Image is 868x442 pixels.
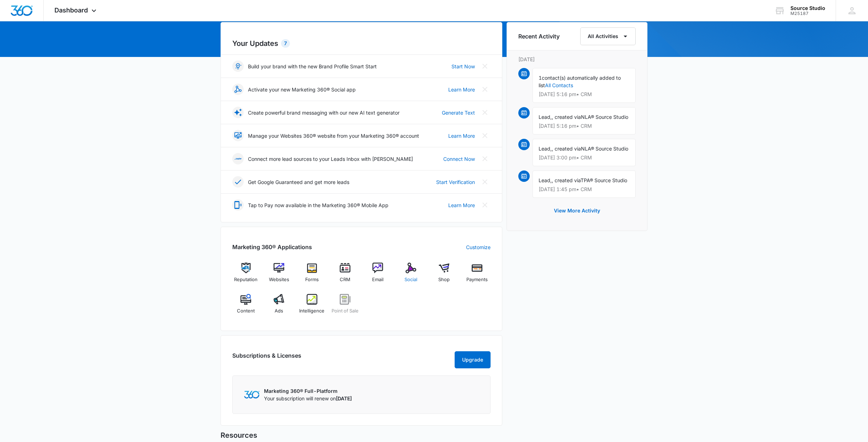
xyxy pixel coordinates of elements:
[581,177,627,183] span: TPA® Source Studio
[466,243,491,251] a: Customize
[281,39,290,48] div: 7
[518,32,560,41] h6: Recent Activity
[248,201,388,209] p: Tap to Pay now available in the Marketing 360® Mobile App
[518,56,636,63] p: [DATE]
[479,199,491,211] button: Close
[463,263,491,288] a: Payments
[232,351,301,365] h2: Subscriptions & Licenses
[54,6,88,14] span: Dashboard
[265,263,293,288] a: Websites
[248,86,356,93] p: Activate your new Marketing 360® Social app
[430,263,458,288] a: Shop
[448,132,475,140] a: Learn More
[539,75,621,88] span: contact(s) automatically added to list
[244,391,260,398] img: Marketing 360 Logo
[448,86,475,93] a: Learn More
[237,307,255,315] span: Content
[539,92,630,97] p: [DATE] 5:16 pm • CRM
[438,276,450,283] span: Shop
[479,176,491,188] button: Close
[275,307,283,315] span: Ads
[299,307,324,315] span: Intelligence
[539,187,630,192] p: [DATE] 1:45 pm • CRM
[581,114,628,120] span: NLA® Source Studio
[332,307,359,315] span: Point of Sale
[305,276,319,283] span: Forms
[466,276,488,283] span: Payments
[479,130,491,141] button: Close
[539,155,630,160] p: [DATE] 3:00 pm • CRM
[539,146,552,152] span: Lead,
[451,63,475,70] a: Start Now
[442,109,475,116] a: Generate Text
[790,11,825,16] div: account id
[436,178,475,186] a: Start Verification
[552,114,581,120] span: , created via
[265,294,293,320] a: Ads
[479,84,491,95] button: Close
[264,395,352,402] p: Your subscription will renew on
[479,107,491,118] button: Close
[248,178,349,186] p: Get Google Guaranteed and get more leads
[232,294,260,320] a: Content
[234,276,258,283] span: Reputation
[372,276,383,283] span: Email
[340,276,350,283] span: CRM
[448,201,475,209] a: Learn More
[248,109,399,116] p: Create powerful brand messaging with our new AI text generator
[331,294,359,320] a: Point of Sale
[539,123,630,128] p: [DATE] 5:16 pm • CRM
[790,5,825,11] div: account name
[443,155,475,163] a: Connect Now
[455,351,491,368] button: Upgrade
[248,155,413,163] p: Connect more lead sources to your Leads Inbox with [PERSON_NAME]
[547,202,607,219] button: View More Activity
[404,276,417,283] span: Social
[248,63,377,70] p: Build your brand with the new Brand Profile Smart Start
[269,276,289,283] span: Websites
[221,430,647,441] h5: Resources
[539,75,542,81] span: 1
[298,263,326,288] a: Forms
[552,177,581,183] span: , created via
[298,294,326,320] a: Intelligence
[479,60,491,72] button: Close
[232,38,491,49] h2: Your Updates
[232,263,260,288] a: Reputation
[552,146,581,152] span: , created via
[336,395,352,401] span: [DATE]
[580,27,636,45] button: All Activities
[545,82,573,88] a: All Contacts
[331,263,359,288] a: CRM
[364,263,392,288] a: Email
[264,387,352,395] p: Marketing 360® Full-Platform
[539,114,552,120] span: Lead,
[479,153,491,164] button: Close
[232,243,312,251] h2: Marketing 360® Applications
[248,132,419,140] p: Manage your Websites 360® website from your Marketing 360® account
[581,146,628,152] span: NLA® Source Studio
[397,263,425,288] a: Social
[539,177,552,183] span: Lead,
